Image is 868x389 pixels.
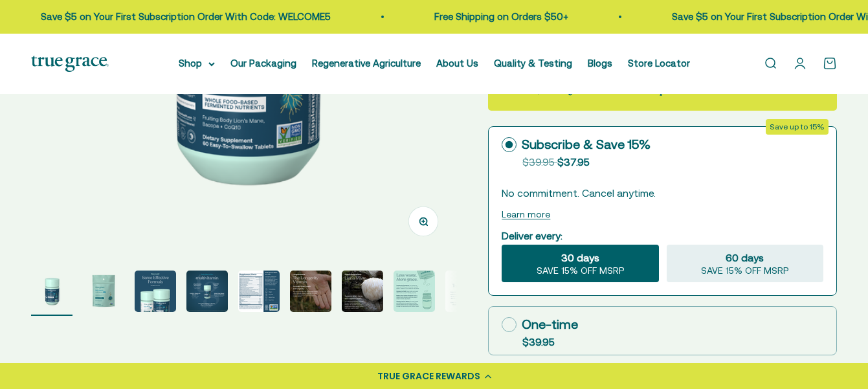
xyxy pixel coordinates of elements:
[238,271,280,316] button: Go to item 5
[83,271,124,316] button: Go to item 2
[290,271,331,312] img: Daily Men's 50+ Multivitamin
[445,271,487,316] button: Go to item 9
[394,271,435,312] img: Daily Men's 50+ Multivitamin
[342,271,383,312] img: Daily Men's 50+ Multivitamin
[186,271,228,316] button: Go to item 4
[436,58,478,69] a: About Us
[135,271,176,312] img: Daily Men's 50+ Multivitamin
[135,271,176,316] button: Go to item 3
[494,58,572,69] a: Quality & Testing
[179,56,215,71] summary: Shop
[377,370,480,383] div: TRUE GRACE REWARDS
[37,9,327,25] p: Save $5 on Your First Subscription Order With Code: WELCOME5
[230,58,296,69] a: Our Packaging
[588,58,612,69] a: Blogs
[628,58,690,69] a: Store Locator
[312,58,421,69] a: Regenerative Agriculture
[445,271,487,312] img: Daily Men's 50+ Multivitamin
[31,271,72,312] img: Daily Men's 50+ Multivitamin
[186,271,228,312] img: Daily Men's 50+ Multivitamin
[430,11,564,22] a: Free Shipping on Orders $50+
[394,271,435,316] button: Go to item 8
[342,271,383,316] button: Go to item 7
[31,271,72,316] button: Go to item 1
[238,271,280,312] img: Daily Men's 50+ Multivitamin
[83,271,124,312] img: Daily Multivitamin for Energy, Longevity, Heart Health, & Memory Support* - L-ergothioneine to su...
[290,271,331,316] button: Go to item 6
